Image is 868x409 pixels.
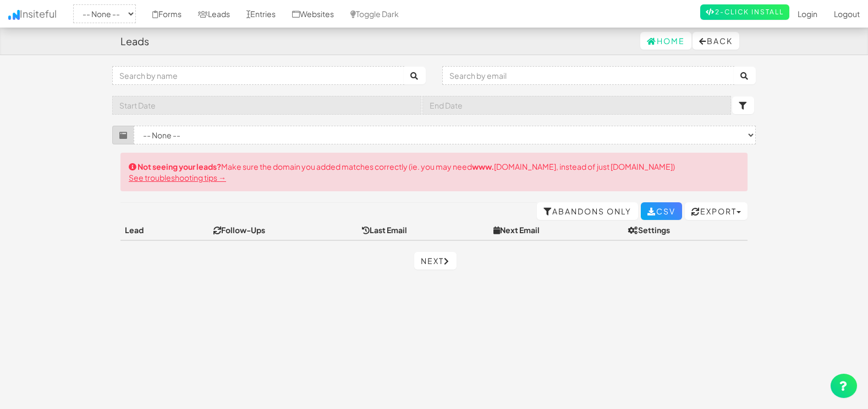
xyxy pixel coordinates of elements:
[700,4,789,20] a: 2-Click Install
[120,220,188,240] th: Lead
[640,32,691,50] a: Home
[120,36,149,47] h4: Leads
[209,220,357,240] th: Follow-Ups
[442,66,734,85] input: Search by email
[414,252,457,270] a: Next
[624,220,748,240] th: Settings
[685,202,748,220] button: Export
[641,202,682,220] a: CSV
[358,220,490,240] th: Last Email
[693,32,739,50] button: Back
[8,10,20,20] img: icon.png
[112,66,404,85] input: Search by name
[138,162,221,171] strong: Not seeing your leads?
[489,220,624,240] th: Next Email
[472,162,494,171] strong: www.
[112,96,421,115] input: Start Date
[537,202,638,220] a: Abandons Only
[422,96,732,115] input: End Date
[120,153,748,191] div: Make sure the domain you added matches correctly (ie. you may need [DOMAIN_NAME], instead of just...
[129,173,226,182] a: See troubleshooting tips →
